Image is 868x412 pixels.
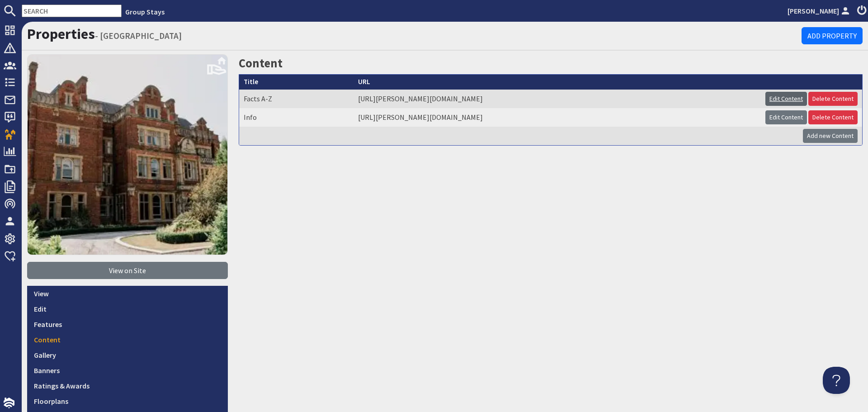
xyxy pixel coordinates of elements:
[95,30,182,41] small: - [GEOGRAPHIC_DATA]
[239,75,354,90] th: Title
[808,110,858,124] a: Delete Content
[823,367,850,394] iframe: Toggle Customer Support
[354,90,761,108] td: [URL][PERSON_NAME][DOMAIN_NAME]
[27,317,228,332] a: Features
[27,347,228,363] a: Gallery
[27,301,228,317] a: Edit
[125,7,165,16] a: Group Stays
[27,332,228,347] a: Content
[27,378,228,393] a: Ratings & Awards
[354,75,761,90] th: URL
[239,90,354,108] td: Facts A-Z
[27,363,228,378] a: Banners
[22,5,122,17] input: SEARCH
[802,27,863,44] a: Add Property
[27,262,228,279] a: View on Site
[803,129,858,143] a: Add new Content
[27,25,95,43] a: Properties
[239,54,863,72] h2: Content
[808,92,858,106] a: Delete Content
[27,54,228,255] img: PENNONS PARK's icon
[788,5,852,16] a: [PERSON_NAME]
[27,286,228,301] a: View
[4,398,14,408] img: staytech_i_w-64f4e8e9ee0a9c174fd5317b4b171b261742d2d393467e5bdba4413f4f884c10.svg
[239,108,354,127] td: Info
[765,110,807,124] a: Edit Content
[27,393,228,409] a: Floorplans
[354,108,761,127] td: [URL][PERSON_NAME][DOMAIN_NAME]
[765,92,807,106] a: Edit Content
